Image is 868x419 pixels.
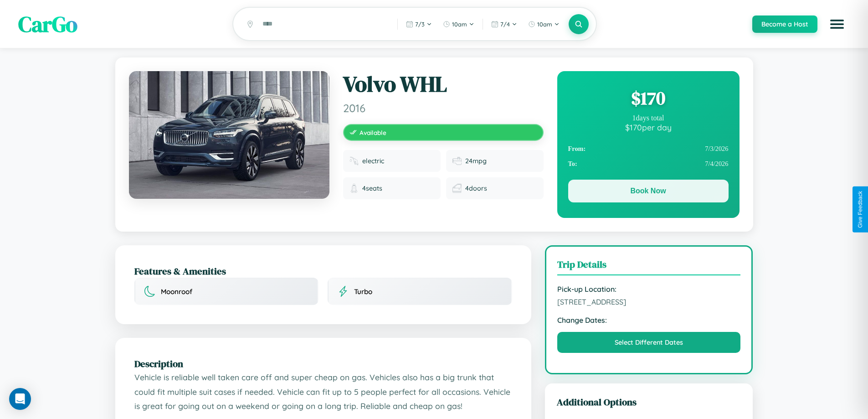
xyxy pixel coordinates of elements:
button: Become a Host [752,16,817,33]
button: 7/4 [487,17,522,31]
div: $ 170 per day [568,122,729,132]
button: Book Now [568,180,729,202]
span: electric [362,157,384,165]
strong: From: [568,145,586,153]
span: CarGo [18,9,77,39]
div: $ 170 [568,86,729,110]
strong: To: [568,160,577,168]
img: Fuel type [349,156,359,166]
span: Turbo [354,287,372,296]
img: Fuel efficiency [452,156,462,166]
div: 1 days total [568,114,729,122]
span: 7 / 3 [415,21,425,28]
span: 24 mpg [465,157,487,165]
h2: Description [134,357,512,370]
button: 10am [524,17,564,31]
p: Vehicle is reliable well taken care off and super cheap on gas. Vehicles also has a big trunk tha... [134,370,512,414]
span: 10am [537,21,552,28]
div: 7 / 4 / 2026 [568,156,729,171]
img: Seats [349,184,359,193]
button: Open menu [824,11,850,37]
button: 7/3 [401,17,437,31]
div: Give Feedback [857,191,863,228]
img: Volvo WHL 2016 [129,71,329,199]
button: Select Different Dates [557,332,741,353]
span: [STREET_ADDRESS] [557,297,741,306]
span: 10am [452,21,467,28]
span: 2016 [343,101,544,115]
span: Available [360,129,386,136]
div: 7 / 3 / 2026 [568,141,729,156]
strong: Change Dates: [557,316,741,325]
h2: Features & Amenities [134,264,512,278]
button: 10am [438,17,479,31]
strong: Pick-up Location: [557,285,741,294]
span: 7 / 4 [500,21,510,28]
span: 4 doors [465,184,487,192]
h1: Volvo WHL [343,71,544,98]
div: Open Intercom Messenger [9,388,31,410]
span: 4 seats [362,184,382,192]
h3: Trip Details [557,258,741,275]
img: Doors [452,184,462,193]
span: Moonroof [161,287,192,296]
h3: Additional Options [557,395,741,409]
